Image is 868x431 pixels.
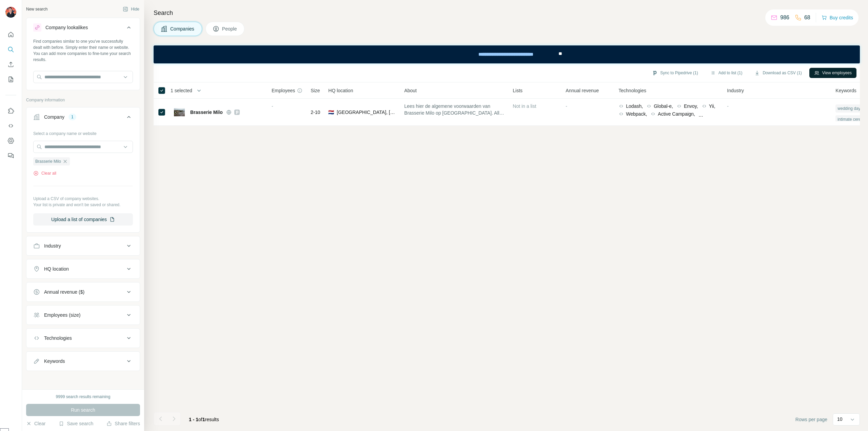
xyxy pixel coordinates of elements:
[822,13,853,22] button: Buy credits
[780,14,789,22] p: 986
[26,330,140,346] button: Technologies
[5,58,16,71] button: Enrich CSV
[809,68,856,78] button: View employees
[727,87,744,94] span: Industry
[804,14,810,22] p: 68
[658,111,695,117] span: Active Campaign,
[311,109,320,116] span: 2-10
[404,87,417,94] span: About
[44,358,65,365] div: Keywords
[189,417,198,422] span: 1 - 1
[35,158,61,164] span: Brasserie Milo
[33,202,133,208] p: Your list is private and won't be saved or shared.
[174,108,185,116] img: Logo of Brasserie Milo
[68,114,76,120] div: 1
[26,420,45,427] button: Clear
[33,170,56,176] button: Clear all
[566,87,599,94] span: Annual revenue
[654,103,673,110] span: Global-e,
[26,19,140,38] button: Company lookalikes
[5,7,16,18] img: Avatar
[26,6,47,12] div: New search
[33,128,133,137] div: Select a company name or website
[33,213,133,226] button: Upload a list of companies
[198,417,202,422] span: of
[835,104,862,113] div: wedding day
[328,109,334,116] span: 🇳🇱
[626,103,643,110] span: Lodash,
[26,353,140,369] button: Keywords
[337,109,396,116] span: [GEOGRAPHIC_DATA], [GEOGRAPHIC_DATA]
[44,312,80,318] div: Employees (size)
[311,87,320,94] span: Size
[26,109,140,128] button: Company1
[727,103,729,109] span: -
[56,394,111,400] div: 9999 search results remaining
[5,150,16,162] button: Feedback
[190,109,223,116] span: Brasserie Milo
[272,87,295,94] span: Employees
[26,238,140,254] button: Industry
[222,25,238,32] span: People
[44,114,64,120] div: Company
[26,284,140,300] button: Annual revenue ($)
[189,417,219,422] span: results
[44,266,69,272] div: HQ location
[684,103,698,110] span: Envoy,
[5,28,16,41] button: Quick start
[618,87,646,94] span: Technologies
[154,8,860,18] h4: Search
[26,97,140,103] p: Company information
[171,87,192,94] span: 1 selected
[45,24,88,31] div: Company lookalikes
[5,43,16,56] button: Search
[647,68,703,78] button: Sync to Pipedrive (1)
[170,25,195,32] span: Companies
[202,417,205,422] span: 1
[404,103,505,116] span: Lees hier de algemene voorwaarden van Brasserie Milo op [GEOGRAPHIC_DATA]. Alles over reserveren,...
[5,135,16,147] button: Dashboard
[33,38,133,63] div: Find companies similar to one you've successfully dealt with before. Simply enter their name or w...
[272,103,273,109] span: -
[154,45,860,63] iframe: Banner
[33,196,133,202] p: Upload a CSV of company websites.
[5,105,16,117] button: Use Surfe on LinkedIn
[44,242,61,249] div: Industry
[795,416,827,423] span: Rows per page
[566,103,567,109] span: -
[44,335,72,341] div: Technologies
[626,111,647,117] span: Webpack,
[837,416,843,423] p: 10
[44,289,84,295] div: Annual revenue ($)
[835,87,856,94] span: Keywords
[328,87,353,94] span: HQ location
[118,4,144,14] button: Hide
[5,73,16,85] button: My lists
[709,103,715,110] span: Yii,
[26,307,140,323] button: Employees (size)
[106,420,140,427] button: Share filters
[5,120,16,132] button: Use Surfe API
[750,68,806,78] button: Download as CSV (1)
[513,87,522,94] span: Lists
[26,261,140,277] button: HQ location
[706,68,747,78] button: Add to list (1)
[59,420,93,427] button: Save search
[513,103,536,109] span: Not in a list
